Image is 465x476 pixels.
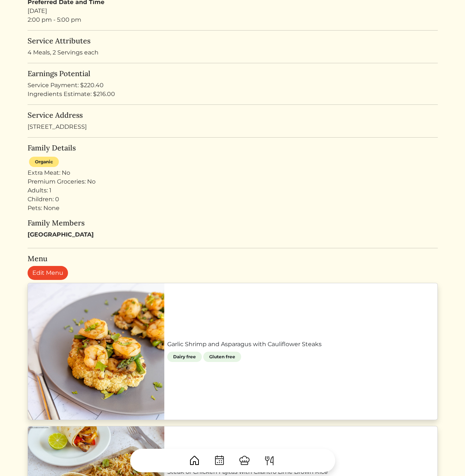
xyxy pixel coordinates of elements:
div: Ingredients Estimate: $216.00 [28,90,438,99]
h5: Service Attributes [28,36,438,45]
a: Edit Menu [28,266,68,280]
div: Premium Groceries: No [28,177,438,186]
strong: [GEOGRAPHIC_DATA] [28,231,94,238]
div: Organic [29,157,59,167]
h5: Service Address [28,111,438,120]
a: Garlic Shrimp and Asparagus with Cauliflower Steaks [167,340,434,349]
div: Extra Meat: No [28,168,438,177]
h5: Family Details [28,143,438,152]
div: [STREET_ADDRESS] [28,111,438,131]
p: 4 Meals, 2 Servings each [28,48,438,57]
img: ForkKnife-55491504ffdb50bab0c1e09e7649658475375261d09fd45db06cec23bce548bf.svg [264,455,275,466]
h5: Menu [28,254,438,263]
div: Service Payment: $220.40 [28,81,438,90]
div: Adults: 1 Children: 0 Pets: None [28,186,438,213]
h5: Earnings Potential [28,69,438,78]
img: House-9bf13187bcbb5817f509fe5e7408150f90897510c4275e13d0d5fca38e0b5951.svg [189,455,200,466]
h5: Family Members [28,219,438,227]
img: ChefHat-a374fb509e4f37eb0702ca99f5f64f3b6956810f32a249b33092029f8484b388.svg [239,455,250,466]
img: CalendarDots-5bcf9d9080389f2a281d69619e1c85352834be518fbc73d9501aef674afc0d57.svg [214,455,225,466]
